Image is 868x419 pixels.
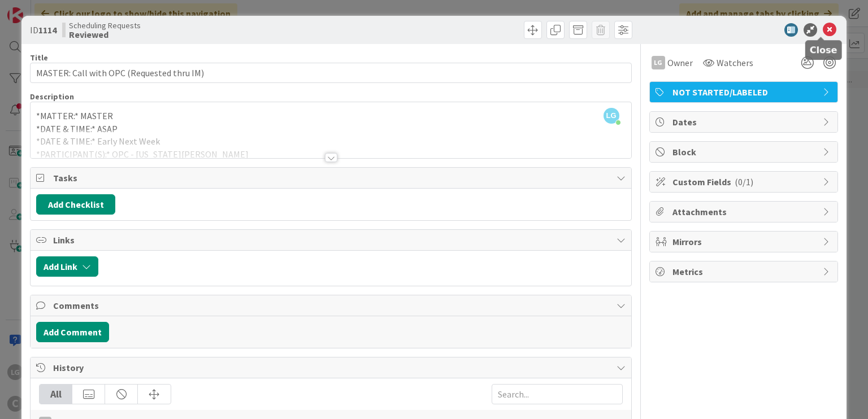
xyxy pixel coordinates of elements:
[672,235,817,248] span: Mirrors
[38,24,57,36] b: 1114
[36,322,109,342] button: Add Comment
[30,91,74,102] span: Description
[53,299,610,312] span: Comments
[672,85,817,99] span: NOT STARTED/LABELED
[69,30,141,39] b: Reviewed
[810,45,837,55] h5: Close
[30,53,48,63] label: Title
[53,233,610,247] span: Links
[672,205,817,219] span: Attachments
[36,110,625,123] p: *MATTER:* MASTER
[492,384,623,404] input: Search...
[672,115,817,129] span: Dates
[36,123,625,136] p: *DATE & TIME:* ASAP
[53,361,610,374] span: History
[667,56,693,69] span: Owner
[672,145,817,159] span: Block
[36,256,98,277] button: Add Link
[53,171,610,185] span: Tasks
[40,385,72,404] div: All
[604,108,619,124] span: LG
[717,56,753,69] span: Watchers
[672,265,817,278] span: Metrics
[69,21,141,30] span: Scheduling Requests
[652,56,665,69] div: LG
[36,194,115,215] button: Add Checklist
[672,175,817,189] span: Custom Fields
[30,23,57,37] span: ID
[735,176,753,187] span: ( 0/1 )
[30,63,631,83] input: type card name here...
